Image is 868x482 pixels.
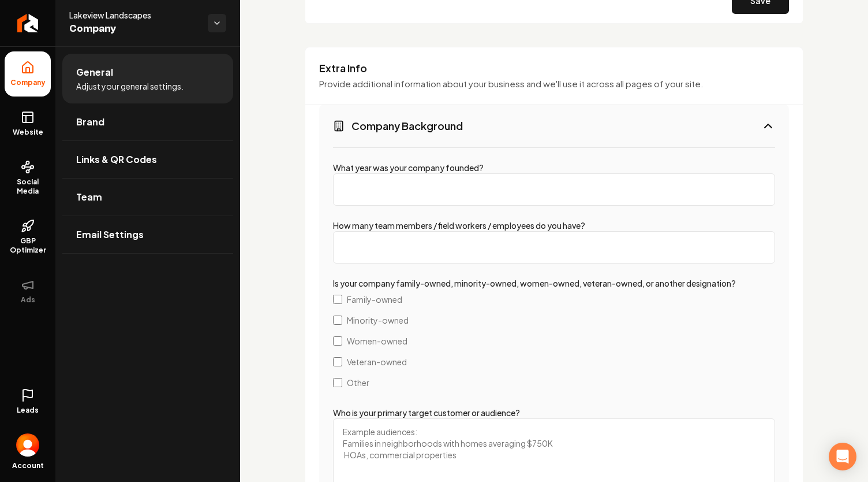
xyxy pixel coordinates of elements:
[333,316,342,325] input: Minority-owned
[347,356,407,368] span: Veteran-owned
[16,295,40,305] span: Ads
[69,21,199,37] span: Company
[16,433,39,457] img: 's logo
[76,190,102,204] span: Team
[12,461,44,470] span: Account
[333,278,736,288] label: Is your company family-owned, minority-owned, women-owned, veteran-owned, or another designation?
[5,101,51,146] a: Website
[5,151,51,205] a: Social Media
[333,357,342,366] input: Veteran-owned
[829,443,856,470] div: Open Intercom Messenger
[333,336,342,346] input: Women-owned
[16,429,39,457] button: Open user button
[5,269,51,314] button: Ads
[319,77,789,91] p: Provide additional information about your business and we'll use it across all pages of your site.
[319,61,789,75] h3: Extra Info
[8,128,48,137] span: Website
[347,314,409,326] span: Minority-owned
[5,236,51,255] span: GBP Optimizer
[5,210,51,264] a: GBP Optimizer
[76,153,157,166] span: Links & QR Codes
[62,103,233,140] a: Brand
[17,406,39,415] span: Leads
[333,220,585,231] label: How many team members / field workers / employees do you have?
[347,294,402,305] span: Family-owned
[333,162,484,173] label: What year was your company founded?
[69,9,199,21] span: Lakeview Landscapes
[6,78,50,87] span: Company
[319,105,789,147] button: Company Background
[62,216,233,253] a: Email Settings
[333,378,342,387] input: Other
[5,177,51,196] span: Social Media
[333,407,520,418] label: Who is your primary target customer or audience?
[333,295,342,304] input: Family-owned
[17,14,39,32] img: Rebolt Logo
[5,379,51,424] a: Leads
[62,179,233,216] a: Team
[76,65,113,79] span: General
[76,80,184,92] span: Adjust your general settings.
[347,377,369,388] span: Other
[76,228,144,242] span: Email Settings
[76,115,104,129] span: Brand
[351,118,463,133] h3: Company Background
[62,141,233,178] a: Links & QR Codes
[347,335,407,347] span: Women-owned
